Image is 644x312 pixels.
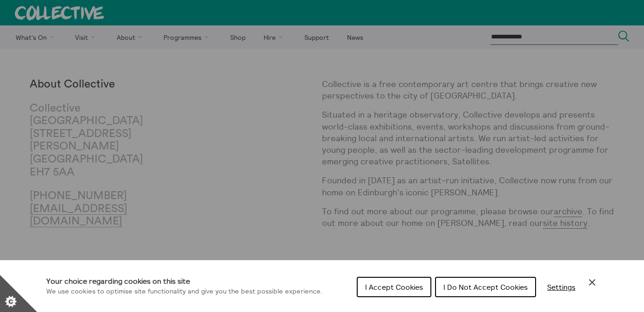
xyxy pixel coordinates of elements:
[540,278,583,296] button: Settings
[46,275,322,287] h1: Your choice regarding cookies on this site
[357,277,431,297] button: I Accept Cookies
[443,282,528,292] span: I Do Not Accept Cookies
[365,282,423,292] span: I Accept Cookies
[547,282,575,292] span: Settings
[435,277,536,297] button: I Do Not Accept Cookies
[46,287,322,297] p: We use cookies to optimise site functionality and give you the best possible experience.
[587,277,598,288] button: Close Cookie Control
